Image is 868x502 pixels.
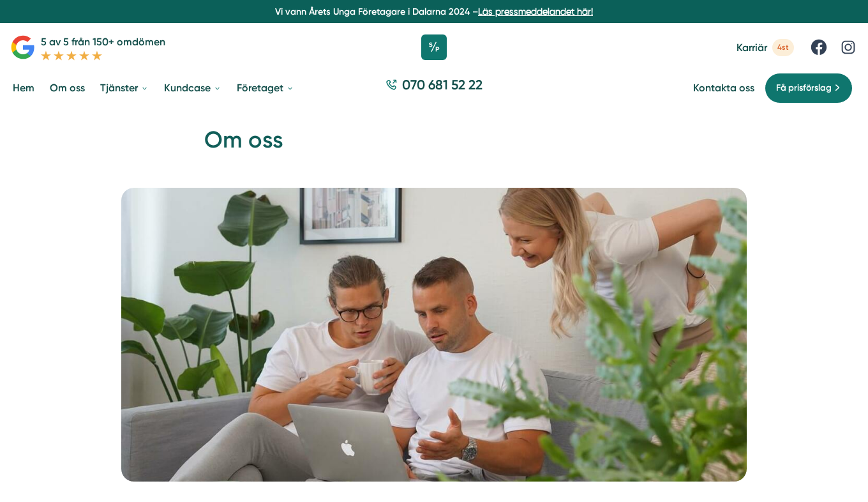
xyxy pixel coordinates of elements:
h1: Om oss [204,125,664,166]
a: Hem [10,72,37,104]
a: Få prisförslag [765,73,853,103]
span: Karriär [737,42,767,54]
a: Kundcase [161,72,224,104]
a: Om oss [47,72,87,104]
p: 5 av 5 från 150+ omdömen [41,34,165,50]
a: Tjänster [98,72,151,104]
a: 070 681 52 22 [380,75,488,100]
span: 4st [772,39,794,56]
a: Läs pressmeddelandet här! [478,6,593,17]
a: Kontakta oss [693,82,754,94]
a: Karriär 4st [737,39,794,56]
span: 070 681 52 22 [402,75,483,94]
span: Få prisförslag [776,81,832,95]
img: Smartproduktion, [121,188,747,482]
a: Företaget [234,72,297,104]
p: Vi vann Årets Unga Företagare i Dalarna 2024 – [5,5,863,18]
